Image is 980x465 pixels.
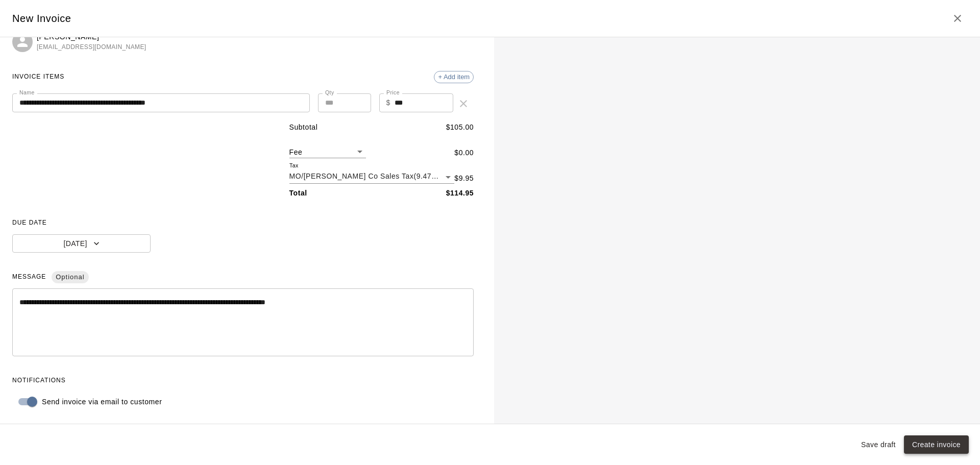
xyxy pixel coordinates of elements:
span: + Add item [434,73,473,81]
span: MESSAGE [12,269,474,285]
b: Total [289,189,307,197]
p: [PERSON_NAME] [37,32,146,42]
p: $ 9.95 [454,173,474,184]
b: $ 114.95 [446,189,474,197]
button: Create invoice [904,435,969,454]
span: DUE DATE [12,215,474,231]
button: [DATE] [12,234,151,253]
label: Qty [325,89,334,96]
span: INVOICE ITEMS [12,69,64,85]
span: NOTIFICATIONS [12,373,474,389]
span: [EMAIL_ADDRESS][DOMAIN_NAME] [37,42,146,53]
p: $ 105.00 [446,122,474,133]
div: + Add item [434,71,474,83]
p: $ 0.00 [454,148,474,158]
button: Save draft [857,435,900,454]
p: Subtotal [289,122,318,133]
p: Send invoice via email to customer [42,397,162,407]
div: MO/[PERSON_NAME] Co Sales Tax ( 9.475 %) [289,170,455,184]
h5: New Invoice [12,12,71,26]
button: Close [947,8,968,29]
label: Name [19,89,35,96]
label: Tax [289,161,299,169]
span: Optional [52,268,88,286]
label: Price [386,89,400,96]
p: $ [386,97,390,108]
